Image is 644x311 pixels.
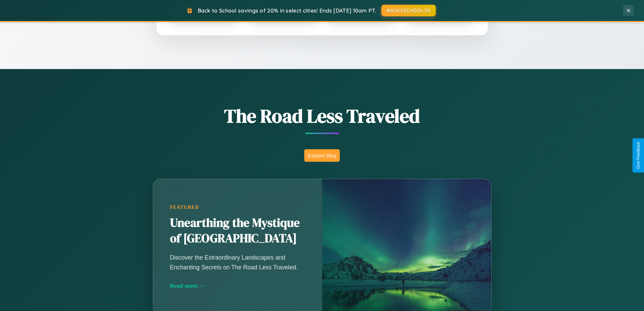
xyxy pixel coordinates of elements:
[170,282,305,289] div: Read more →
[170,253,305,272] p: Discover the Extraordinary Landscapes and Enchanting Secrets on The Road Less Traveled.
[170,204,305,210] div: Featured
[636,142,641,169] div: Give Feedback
[304,149,340,162] button: Explore Blog
[381,5,436,16] button: BACK2SCHOOL20
[170,215,305,246] h2: Unearthing the Mystique of [GEOGRAPHIC_DATA]
[119,103,525,129] h1: The Road Less Traveled
[198,7,376,14] span: Back to School savings of 20% in select cities! Ends [DATE] 10am PT.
